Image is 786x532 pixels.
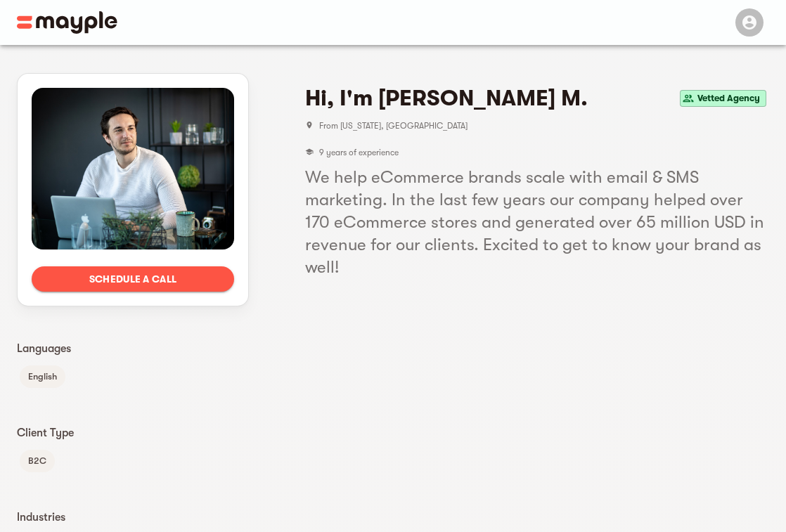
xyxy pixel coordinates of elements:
p: Languages [17,340,249,357]
h4: Hi, I'm [PERSON_NAME] M. [305,84,588,112]
span: 9 years of experience [319,148,399,157]
h5: We help eCommerce brands scale with email & SMS marketing. In the last few years our company help... [305,166,769,278]
span: From [US_STATE], [GEOGRAPHIC_DATA] [319,121,769,131]
span: Menu [727,15,769,27]
button: Schedule a call [32,266,234,292]
p: Client Type [17,424,249,441]
img: Main logo [17,11,117,34]
span: Vetted Agency [692,90,766,107]
span: English [20,368,65,385]
span: Schedule a call [43,271,223,287]
span: B2C [20,453,55,469]
p: Industries [17,509,249,526]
